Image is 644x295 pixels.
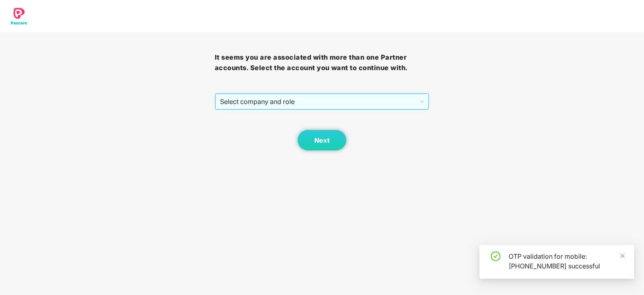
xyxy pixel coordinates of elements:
span: check-circle [491,251,501,261]
button: Next [298,130,346,150]
span: Next [314,137,330,144]
span: close [620,253,625,259]
span: Select company and role [220,94,424,109]
div: OTP validation for mobile: [PHONE_NUMBER] successful [509,251,625,271]
h3: It seems you are associated with more than one Partner accounts. Select the account you want to c... [215,52,430,73]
